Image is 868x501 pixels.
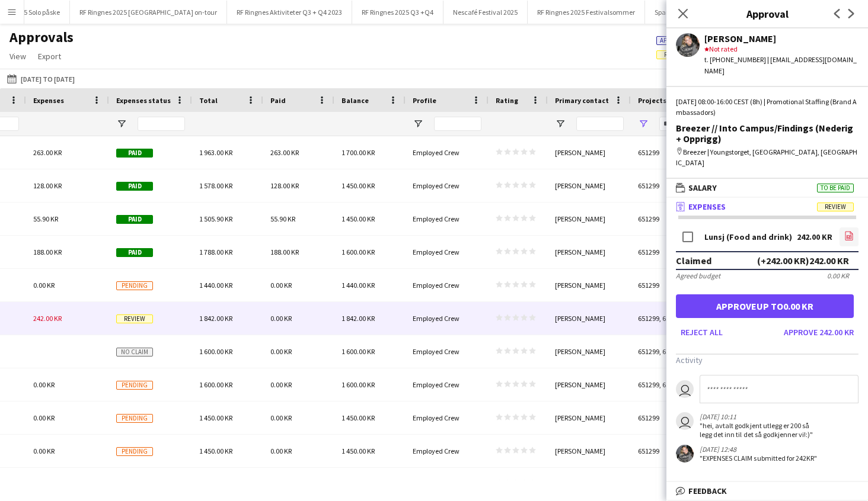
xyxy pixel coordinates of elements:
[548,269,631,301] div: [PERSON_NAME]
[413,314,459,323] span: Employed Crew
[676,147,859,168] div: Breezer | Youngstorget, [GEOGRAPHIC_DATA], [GEOGRAPHIC_DATA]
[270,380,292,389] span: 0.00 KR
[413,380,459,389] span: Employed Crew
[797,233,832,242] div: 242.00 KR
[548,203,631,235] div: [PERSON_NAME]
[342,214,375,223] span: 1 450.00 KR
[631,335,714,368] div: 651299, 651325
[704,233,792,242] div: Lunsj (Food and drink)
[817,203,854,211] span: Review
[638,118,649,129] button: Open Filter Menu
[688,486,727,496] span: Feedback
[413,96,436,105] span: Profile
[659,117,707,131] input: Projects Filter Input
[352,1,443,24] button: RF Ringnes 2025 Q3 +Q4
[116,314,153,323] span: Review
[270,214,295,223] span: 55.90 KR
[33,413,55,422] span: 0.00 KR
[5,49,31,64] a: View
[631,468,714,500] div: 651299
[116,348,153,357] span: No claim
[413,413,459,422] span: Employed Crew
[666,6,868,21] h3: Approval
[757,255,849,266] div: (+242.00 KR) 242.00 KR
[413,181,459,190] span: Employed Crew
[555,118,566,129] button: Open Filter Menu
[676,355,859,365] h3: Activity
[413,214,459,223] span: Employed Crew
[688,182,717,193] span: Salary
[270,347,292,356] span: 0.00 KR
[199,281,232,290] span: 1 440.00 KR
[413,480,459,489] span: Employed Crew
[116,215,153,224] span: Paid
[33,96,64,105] span: Expenses
[116,414,153,423] span: Pending
[342,480,370,489] span: 900.00 KR
[199,214,232,223] span: 1 505.90 KR
[666,198,868,216] mat-expansion-panel-header: ExpensesReview
[342,148,375,157] span: 1 700.00 KR
[666,179,868,197] mat-expansion-panel-header: SalaryTo be paid
[631,269,714,301] div: 651299
[631,368,714,401] div: 651299, 651325
[631,435,714,467] div: 651299
[676,294,854,318] button: Approveup to0.00 KR
[704,44,859,54] div: Not rated
[342,96,369,105] span: Balance
[270,314,292,323] span: 0.00 KR
[33,248,62,256] span: 188.00 KR
[116,447,153,456] span: Pending
[33,380,55,389] span: 0.00 KR
[116,118,127,129] button: Open Filter Menu
[548,368,631,401] div: [PERSON_NAME]
[631,169,714,202] div: 651299
[631,203,714,235] div: 651299
[199,447,232,455] span: 1 450.00 KR
[548,302,631,335] div: [PERSON_NAME]
[631,236,714,268] div: 651299
[676,323,727,342] button: Reject all
[666,482,868,500] mat-expansion-panel-header: Feedback
[33,148,62,157] span: 263.00 KR
[443,1,528,24] button: Nescafé Festival 2025
[342,181,375,190] span: 1 450.00 KR
[116,248,153,257] span: Paid
[270,447,292,455] span: 0.00 KR
[413,148,459,157] span: Employed Crew
[342,380,375,389] span: 1 600.00 KR
[33,480,55,489] span: 0.00 KR
[342,413,375,422] span: 1 450.00 KR
[270,248,299,256] span: 188.00 KR
[342,248,375,256] span: 1 600.00 KR
[33,49,66,64] a: Export
[199,314,232,323] span: 1 842.00 KR
[555,96,609,105] span: Primary contact
[548,435,631,467] div: [PERSON_NAME]
[666,216,868,478] div: ExpensesReview
[676,97,859,118] div: [DATE] 08:00-16:00 CEST (8h) | Promotional Staffing (Brand Ambassadors)
[496,96,518,105] span: Rating
[676,123,859,144] div: Breezer // Into Campus/Findings (Nederig + Opprigg)
[656,34,743,45] span: 206 of 1544
[676,271,720,280] div: Agreed budget
[342,281,375,290] span: 1 440.00 KR
[548,402,631,434] div: [PERSON_NAME]
[700,421,822,439] div: "hei, avtalt godkjent utlegg er 200 så legg det inn til det så godkjenner vi!:)"
[270,413,292,422] span: 0.00 KR
[199,248,232,256] span: 1 788.00 KR
[199,96,218,105] span: Total
[270,281,292,290] span: 0.00 KR
[116,149,153,158] span: Paid
[413,118,423,129] button: Open Filter Menu
[116,96,171,105] span: Expenses status
[528,1,645,24] button: RF Ringnes 2025 Festivalsommer
[631,302,714,335] div: 651299, 651325
[70,1,227,24] button: RF Ringnes 2025 [GEOGRAPHIC_DATA] on-tour
[33,214,58,223] span: 55.90 KR
[5,72,77,86] button: [DATE] to [DATE]
[548,468,631,500] div: [PERSON_NAME]
[700,445,817,454] div: [DATE] 12:48
[548,335,631,368] div: [PERSON_NAME]
[138,117,185,131] input: Expenses status Filter Input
